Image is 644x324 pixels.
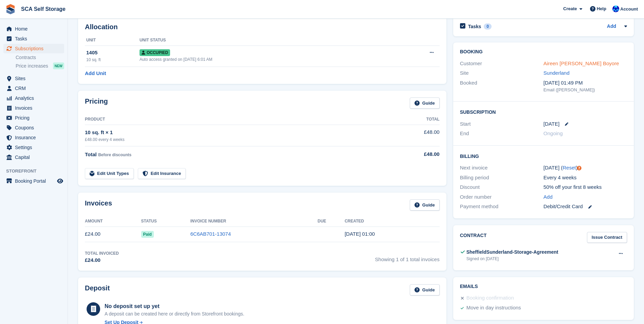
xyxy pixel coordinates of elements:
span: Help [597,5,606,12]
div: Discount [460,183,544,191]
span: Insurance [15,133,56,142]
a: Aireen [PERSON_NAME] Boyore [544,60,619,66]
img: stora-icon-8386f47178a22dfd0bd8f6a31ec36ba5ce8667c1dd55bd0f319d3a0aa187defe.svg [5,4,16,14]
div: £48.00 [392,150,440,158]
h2: Invoices [85,199,112,211]
span: Subscriptions [15,44,56,53]
a: menu [3,143,64,152]
h2: Billing [460,152,627,159]
a: SCA Self Storage [18,3,68,15]
span: Home [15,24,56,34]
span: Paid [141,231,154,238]
th: Status [141,216,190,227]
div: [DATE] 01:49 PM [544,79,627,87]
time: 2025-09-17 00:00:05 UTC [345,231,375,237]
img: Kelly Neesham [612,5,619,12]
div: 1405 [86,49,140,57]
span: Analytics [15,93,56,103]
th: Amount [85,216,141,227]
div: Payment method [460,203,544,211]
h2: Deposit [85,284,110,295]
th: Product [85,114,392,125]
h2: Booking [460,49,627,55]
a: menu [3,152,64,162]
span: Price increases [16,63,48,69]
time: 2025-09-17 00:00:00 UTC [544,120,559,128]
div: £48.00 every 4 weeks [85,137,392,143]
div: SheffieldSunderland-Storage-Agreement [466,249,558,256]
div: Email ([PERSON_NAME]) [544,87,627,93]
div: Start [460,120,544,128]
th: Unit Status [140,35,390,46]
span: Tasks [15,34,56,43]
a: menu [3,34,64,43]
div: £24.00 [85,256,119,264]
a: Add [607,23,616,31]
span: Account [620,6,638,13]
span: Settings [15,143,56,152]
span: CRM [15,84,56,93]
div: Every 4 weeks [544,174,627,182]
a: Add Unit [85,70,106,77]
span: Showing 1 of 1 total invoices [375,250,440,264]
div: Tooltip anchor [576,165,582,171]
div: Signed on [DATE] [466,256,558,262]
span: Occupied [140,49,170,56]
span: Before discounts [98,152,131,157]
h2: Contract [460,232,487,243]
span: Create [563,5,577,12]
span: Sites [15,74,56,83]
h2: Pricing [85,97,108,109]
h2: Subscription [460,108,627,115]
div: Site [460,69,544,77]
div: End [460,130,544,138]
th: Unit [85,35,140,46]
p: A deposit can be created here or directly from Storefront bookings. [105,310,244,318]
a: menu [3,24,64,34]
span: Total [85,151,97,157]
a: menu [3,123,64,132]
a: menu [3,176,64,186]
a: menu [3,84,64,93]
div: Move in day instructions [466,304,521,312]
div: 0 [484,23,492,30]
a: Reset [563,165,576,170]
th: Invoice Number [190,216,318,227]
th: Total [392,114,440,125]
a: menu [3,113,64,123]
a: Price increases NEW [16,62,64,70]
div: Next invoice [460,164,544,172]
span: Ongoing [544,130,563,136]
span: Storefront [6,168,68,175]
div: No deposit set up yet [105,302,244,310]
div: 50% off your first 8 weeks [544,183,627,191]
div: 10 sq. ft × 1 [85,129,392,137]
a: Edit Insurance [138,168,186,179]
a: Guide [410,284,440,295]
td: £48.00 [392,125,440,146]
a: Preview store [56,177,64,185]
a: menu [3,74,64,83]
a: Issue Contract [587,232,627,243]
a: Edit Unit Types [85,168,134,179]
span: Invoices [15,103,56,113]
span: Pricing [15,113,56,123]
a: Add [544,193,553,201]
div: Customer [460,60,544,68]
div: [DATE] ( ) [544,164,627,172]
a: menu [3,103,64,113]
a: 6C6AB701-13074 [190,231,231,237]
h2: Tasks [468,23,481,30]
th: Created [345,216,439,227]
a: menu [3,133,64,142]
a: Guide [410,97,440,109]
h2: Emails [460,284,627,289]
span: Coupons [15,123,56,132]
a: Sunderland [544,70,570,76]
div: Order number [460,193,544,201]
span: Booking Portal [15,176,56,186]
h2: Allocation [85,23,440,31]
a: Guide [410,199,440,211]
div: Total Invoiced [85,250,119,256]
div: NEW [53,62,64,69]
